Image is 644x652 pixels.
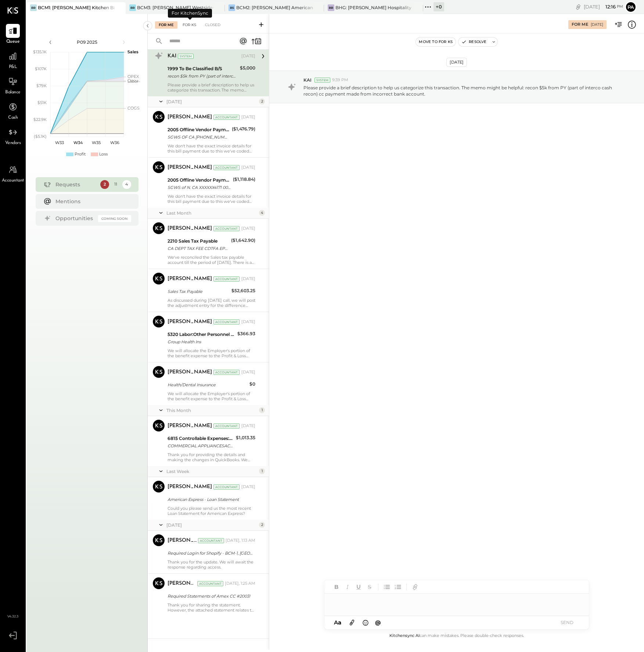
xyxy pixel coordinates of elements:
div: Accountant [198,538,224,543]
div: [PERSON_NAME] [168,369,212,376]
div: $52,603.25 [231,287,255,294]
div: 2 [259,522,265,528]
div: [DATE] [241,226,255,232]
div: Could you please send us the most recent Loan Statement for American Express? [168,506,255,516]
div: We don't have the exact invoice details for this bill payment due to this we've coded this paymen... [168,143,255,154]
text: OPEX [127,74,139,79]
div: Accountant [213,484,240,490]
div: [PERSON_NAME] [168,483,212,491]
div: + 0 [433,2,444,11]
div: BCM1: [PERSON_NAME] Kitchen Bar Market [38,4,115,11]
div: [PERSON_NAME] [168,318,212,326]
div: [DATE] [166,522,257,528]
div: BB [328,4,334,11]
text: W33 [55,140,64,145]
div: ($1,118.84) [233,176,255,183]
div: Accountant [213,226,240,231]
div: [DATE], 1:13 AM [226,538,255,544]
div: We will allocate the Employer's portion of the benefit expense to the Profit & Loss account. [168,348,255,358]
button: Strikethrough [365,582,374,592]
a: P&L [0,49,25,71]
div: Health/Dental Insurance [168,381,247,388]
div: copy link [575,3,582,11]
div: Thank you for sharing the statement. However, the attached statement relates to the period ending... [168,602,255,613]
div: Required Login for Shopify - BCM-1, [GEOGRAPHIC_DATA]! [168,549,253,557]
div: [DATE] [241,369,255,375]
div: 5320 Labor:Other Personnel Expense:Health/Dental Insurance [168,331,235,338]
div: CA DEPT TAX FEE CDTFA EPMT 28221 CA DEPT TAX FEE CDTFA EPMT XXXXXX2215 [DATE] TRACE#- [168,245,229,252]
text: $107K [35,66,47,71]
a: Balance [0,75,25,96]
button: Aa [332,619,343,627]
span: Vendors [5,140,21,147]
button: Resolve [458,37,489,46]
button: Unordered List [382,582,392,592]
div: BR [129,4,136,11]
div: 1999 To Be Classified B/S [168,65,238,72]
button: Underline [354,582,363,592]
div: [DATE] [584,3,623,10]
span: @ [375,619,381,626]
div: SGWS OF CA [PHONE_NUMBER] FL305-625-4171 [168,133,230,141]
text: $135.1K [33,49,47,54]
div: System [178,54,194,59]
div: We've reconciled the Sales tax payable account till the period of [DATE]. There is a variance of ... [168,255,255,265]
div: BR [30,4,37,11]
div: For KitchenSync [168,9,212,18]
div: SGWS of N. CA XXXXXX4171 00082 SGWS of N. CA XXXXXX4171 XXXXXX5814 [DATE] TRACE#-02 [168,184,231,191]
button: Add URL [410,582,420,592]
div: 2 [100,180,109,189]
div: $5,000 [240,64,255,72]
div: Profit [75,151,86,157]
div: Required Statements of Amex CC #2003! [168,592,253,600]
div: [DATE] [241,319,255,325]
div: KAI [168,53,176,60]
div: 2 [259,98,265,104]
button: Pa [625,1,637,13]
span: 9:39 PM [332,77,348,83]
span: a [338,619,341,626]
div: Coming Soon [98,215,131,222]
div: 4 [122,180,131,189]
div: We will allocate the Employer's portion of the benefit expense to the Profit & Loss account, we h... [168,391,255,401]
div: System [314,78,330,83]
div: For Me [155,21,177,29]
div: Accountant [213,423,240,429]
text: $22.9K [33,117,47,122]
div: recon $5k from PY (part of interco cash recon) cc payment made from incorrect bank account. [168,72,238,80]
div: BCM2: [PERSON_NAME] American Cooking [236,4,313,11]
a: Vendors [0,125,25,147]
div: ($1,642.90) [231,237,255,244]
button: SEND [552,617,582,627]
span: Queue [6,39,20,45]
text: $79K [36,83,47,88]
div: [PERSON_NAME] [168,225,212,232]
div: [PERSON_NAME] [168,537,197,544]
div: [DATE], 1:25 AM [225,581,255,587]
div: 2005 Offline Vendor Payments [168,126,230,133]
text: W34 [73,140,83,145]
div: BCM3: [PERSON_NAME] Westside Grill [137,4,214,11]
div: [PERSON_NAME] [168,422,212,430]
div: COMMERCIAL APPLIANCESACRAMENTO CA XXXX1021 [168,442,234,449]
div: 1 [259,407,265,413]
div: P09 2025 [56,39,118,45]
div: ($1,476.79) [232,125,255,133]
div: BS [229,4,235,11]
a: Accountant [0,163,25,184]
text: Occu... [127,78,140,83]
div: [DATE] [241,423,255,429]
div: BHG: [PERSON_NAME] Hospitality Group, LLC [335,4,412,11]
div: This Month [166,407,257,413]
div: Closed [201,21,224,29]
div: [PERSON_NAME] [168,114,212,121]
p: Please provide a brief description to help us categorize this transaction. The memo might be help... [303,85,621,97]
a: Cash [0,100,25,121]
span: KAI [303,77,312,83]
button: Ordered List [393,582,403,592]
div: Please provide a brief description to help us categorize this transaction. The memo might be help... [168,82,255,93]
div: 4 [259,210,265,216]
div: For Me [572,22,588,28]
div: [PERSON_NAME] [168,275,212,283]
div: Accountant [213,370,240,375]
